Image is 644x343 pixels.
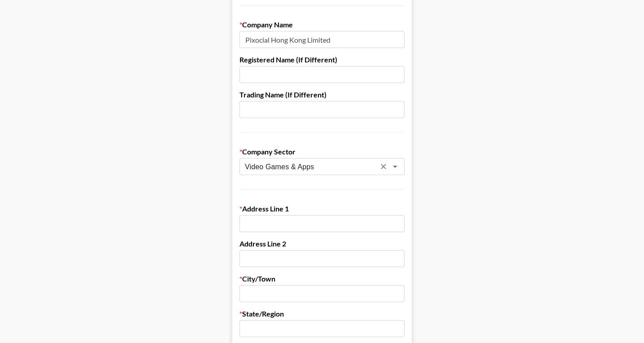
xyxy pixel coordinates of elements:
[239,20,405,29] label: Company Name
[239,90,405,99] label: Trading Name (If Different)
[389,160,401,173] button: Open
[377,160,390,173] button: Clear
[239,239,405,248] label: Address Line 2
[239,147,405,156] label: Company Sector
[239,309,405,318] label: State/Region
[239,55,405,64] label: Registered Name (If Different)
[239,204,405,213] label: Address Line 1
[239,274,405,283] label: City/Town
